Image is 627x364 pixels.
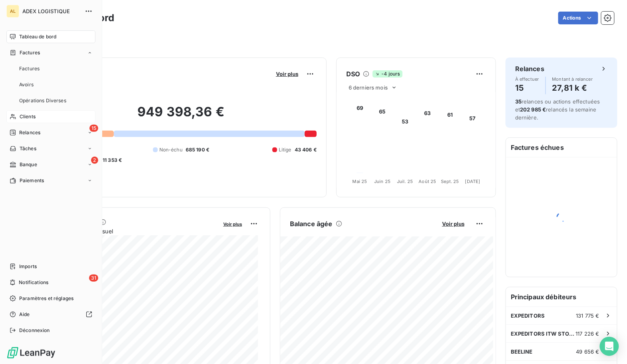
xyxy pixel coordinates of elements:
[186,146,209,153] span: 685 190 €
[22,8,80,14] span: ADEX LOGISTIQUE
[6,5,19,18] div: AL
[373,70,402,78] span: -4 jours
[515,82,539,94] h4: 15
[20,49,40,56] span: Factures
[19,97,66,104] span: Opérations Diverses
[465,179,480,185] tspan: [DATE]
[89,274,98,282] span: 31
[397,179,413,185] tspan: Juil. 25
[515,98,522,105] span: 35
[440,220,467,227] button: Voir plus
[552,77,593,82] span: Montant à relancer
[506,138,617,157] h6: Factures échues
[274,70,301,78] button: Voir plus
[20,161,37,168] span: Banque
[441,179,459,185] tspan: Sept. 25
[511,312,545,319] span: EXPEDITORS
[374,179,391,185] tspan: Juin 25
[520,106,546,113] span: 202 985 €
[576,330,599,337] span: 117 226 €
[45,227,218,235] span: Chiffre d'affaires mensuel
[515,77,539,82] span: À effectuer
[600,337,619,356] div: Open Intercom Messenger
[19,279,48,286] span: Notifications
[45,104,317,128] h2: 949 398,36 €
[19,263,37,270] span: Imports
[353,179,367,185] tspan: Mai 25
[295,146,317,153] span: 43 406 €
[20,145,36,152] span: Tâches
[276,71,298,77] span: Voir plus
[19,295,73,302] span: Paramètres et réglages
[576,312,599,319] span: 131 775 €
[506,287,617,306] h6: Principaux débiteurs
[511,348,533,355] span: BEELINE
[419,179,437,185] tspan: Août 25
[552,82,593,94] h4: 27,81 k €
[223,221,242,227] span: Voir plus
[576,348,599,355] span: 49 656 €
[221,220,244,227] button: Voir plus
[89,125,98,132] span: 15
[19,129,40,136] span: Relances
[349,84,388,91] span: 6 derniers mois
[20,113,36,120] span: Clients
[442,221,464,227] span: Voir plus
[159,146,183,153] span: Non-échu
[6,308,95,321] a: Aide
[100,157,122,164] span: -11 353 €
[91,157,98,164] span: 2
[279,146,292,153] span: Litige
[515,98,600,121] span: relances ou actions effectuées et relancés la semaine dernière.
[19,65,40,72] span: Factures
[515,64,544,74] h6: Relances
[19,327,50,334] span: Déconnexion
[19,33,56,40] span: Tableau de bord
[19,81,34,88] span: Avoirs
[346,69,360,79] h6: DSO
[290,219,333,229] h6: Balance âgée
[6,346,56,359] img: Logo LeanPay
[558,12,598,24] button: Actions
[20,177,44,184] span: Paiements
[511,330,576,337] span: EXPEDITORS ITW STOCKAGE
[19,311,30,318] span: Aide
